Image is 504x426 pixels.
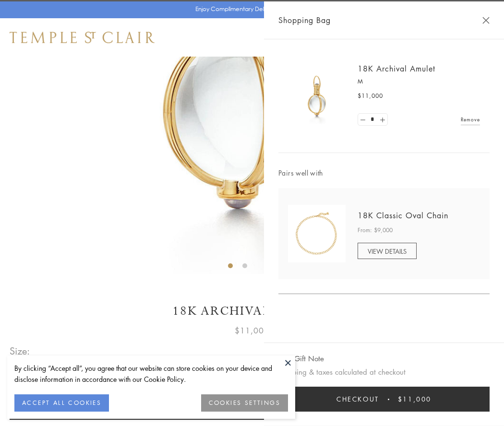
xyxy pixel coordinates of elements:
[14,363,288,385] div: By clicking “Accept all”, you agree that our website can store cookies on your device and disclos...
[235,324,269,337] span: $11,000
[358,114,368,126] a: Set quantity to 0
[278,353,324,365] button: Add Gift Note
[195,4,304,14] p: Enjoy Complimentary Delivery & Returns
[288,205,346,262] img: N88865-OV18
[278,14,331,26] span: Shopping Bag
[358,243,417,259] a: VIEW DETAILS
[358,63,435,74] a: 18K Archival Amulet
[278,387,490,412] button: Checkout $11,000
[14,394,109,412] button: ACCEPT ALL COOKIES
[358,225,393,235] span: From: $9,000
[482,17,490,24] button: Close Shopping Bag
[288,67,346,125] img: 18K Archival Amulet
[461,114,480,125] a: Remove
[398,394,432,404] span: $11,000
[278,167,490,178] span: Pairs well with
[358,77,480,86] p: M
[10,32,155,43] img: Temple St. Clair
[10,303,494,319] h1: 18K Archival Amulet
[336,394,379,404] span: Checkout
[278,366,490,378] p: Shipping & taxes calculated at checkout
[368,247,407,256] span: VIEW DETAILS
[358,210,448,221] a: 18K Classic Oval Chain
[377,114,387,126] a: Set quantity to 2
[358,91,383,101] span: $11,000
[10,343,31,359] span: Size:
[201,394,288,412] button: COOKIES SETTINGS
